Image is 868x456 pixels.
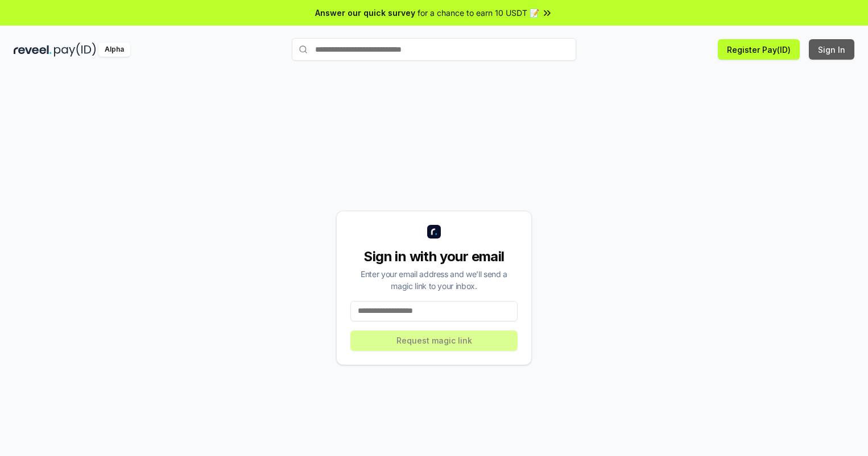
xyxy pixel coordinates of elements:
[98,43,130,57] div: Alpha
[315,7,415,19] span: Answer our quick survey
[54,43,96,57] img: pay_id
[418,7,539,19] span: for a chance to earn 10 USDT 📝
[427,225,441,239] img: logo_small
[718,39,800,60] button: Register Pay(ID)
[809,39,854,60] button: Sign In
[14,43,52,57] img: reveel_dark
[350,248,518,266] div: Sign in with your email
[350,268,518,292] div: Enter your email address and we’ll send a magic link to your inbox.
